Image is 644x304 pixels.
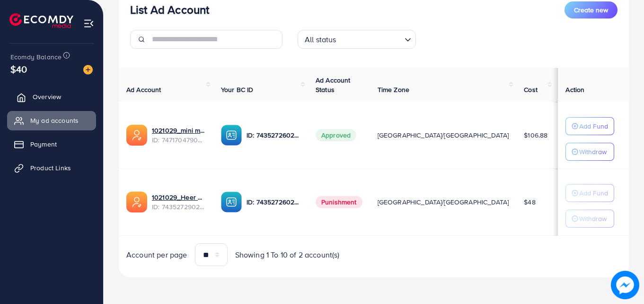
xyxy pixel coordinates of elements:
span: Time Zone [378,85,409,94]
a: My ad accounts [7,111,96,130]
span: Ad Account [126,85,161,94]
span: [GEOGRAPHIC_DATA]/[GEOGRAPHIC_DATA] [378,130,509,140]
span: Punishment [316,196,362,208]
img: ic-ads-acc.e4c84228.svg [126,192,147,212]
div: Search for option [298,30,416,49]
a: Overview [7,87,96,106]
p: Add Fund [579,187,608,199]
div: <span class='underline'>1021029_Heer Ad_1731159386163</span></br>7435272902376914961 [152,193,206,212]
h3: List Ad Account [130,3,209,17]
span: ID: 7471704790297444353 [152,135,206,145]
span: Cost [524,85,538,94]
img: image [611,271,639,299]
p: ID: 7435272602769276944 [247,196,300,208]
span: $48 [524,197,535,207]
span: Approved [316,129,356,141]
img: menu [83,18,94,29]
span: Account per page [126,249,187,260]
span: Payment [30,139,57,149]
img: ic-ba-acc.ded83a64.svg [221,125,242,146]
button: Withdraw [565,143,614,161]
img: ic-ba-acc.ded83a64.svg [221,192,242,212]
span: ID: 7435272902376914961 [152,202,206,212]
span: Product Links [30,163,71,173]
button: Create new [565,1,618,18]
a: 1021029_Heer Ad_1731159386163 [152,193,206,202]
a: 1021029_mini mart_1739641842912 [152,126,206,135]
img: logo [9,13,73,28]
div: <span class='underline'>1021029_mini mart_1739641842912</span></br>7471704790297444353 [152,126,206,145]
span: [GEOGRAPHIC_DATA]/[GEOGRAPHIC_DATA] [378,197,509,207]
span: Ecomdy Balance [10,52,62,62]
span: Action [565,85,584,94]
img: image [83,65,93,74]
span: All status [303,33,338,46]
a: Product Links [7,158,96,177]
span: Your BC ID [221,85,254,94]
span: $40 [10,62,27,76]
button: Add Fund [565,184,614,202]
span: $106.88 [524,130,547,140]
button: Add Fund [565,117,614,135]
p: Withdraw [579,146,607,157]
span: Ad Account Status [316,75,351,94]
img: ic-ads-acc.e4c84228.svg [126,125,147,146]
p: ID: 7435272602769276944 [247,129,300,141]
p: Withdraw [579,213,607,224]
span: My ad accounts [30,116,79,125]
span: Create new [574,5,608,15]
button: Withdraw [565,210,614,228]
span: Overview [33,92,61,101]
p: Add Fund [579,120,608,132]
a: Payment [7,135,96,154]
input: Search for option [339,31,401,46]
span: Showing 1 To 10 of 2 account(s) [235,249,340,260]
